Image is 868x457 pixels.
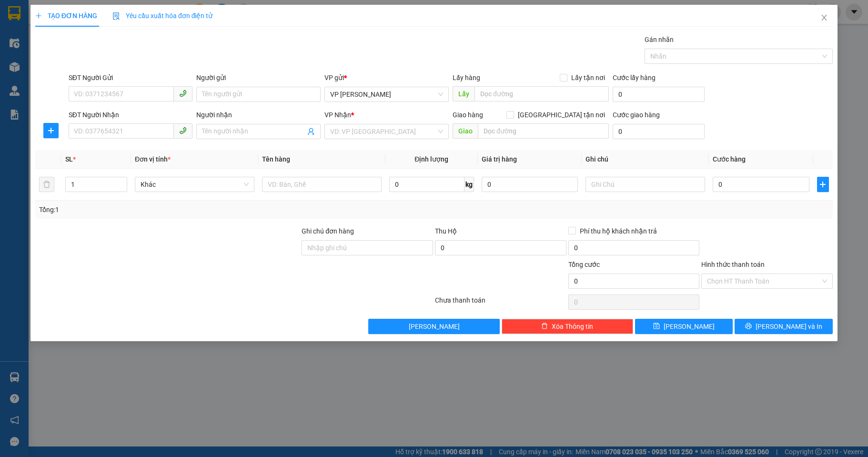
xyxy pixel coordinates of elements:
input: VD: Bàn, Ghế [262,177,382,192]
span: [PERSON_NAME] và In [756,321,822,332]
div: VP gửi [324,72,449,83]
button: [PERSON_NAME] [368,319,500,334]
button: delete [39,177,54,192]
span: TẠO ĐƠN HÀNG [35,12,97,20]
div: SĐT Người Gửi [69,72,193,83]
input: Dọc đường [474,86,609,102]
span: Giao [453,123,478,139]
span: SL [65,155,73,163]
span: Xóa Thông tin [552,321,593,332]
span: Tổng cước [568,261,600,268]
input: Ghi Chú [585,177,705,192]
span: Lấy tận nơi [567,72,609,83]
input: Cước giao hàng [613,124,705,139]
span: [PERSON_NAME] [409,321,460,332]
span: user-add [307,128,315,135]
label: Gán nhãn [645,36,674,43]
input: Cước lấy hàng [613,87,705,102]
span: Lấy hàng [453,74,480,81]
div: Người nhận [196,110,321,120]
span: printer [745,323,752,330]
button: printer[PERSON_NAME] và In [735,319,833,334]
button: plus [43,123,59,138]
span: VP Nguyễn Quốc Trị [330,87,443,102]
div: SĐT Người Nhận [69,110,193,120]
span: [PERSON_NAME] [664,321,715,332]
label: Cước giao hàng [613,111,660,119]
span: Phí thu hộ khách nhận trả [576,226,661,236]
span: phone [179,127,187,134]
button: save[PERSON_NAME] [635,319,733,334]
span: delete [541,323,548,330]
span: Lấy [453,86,474,102]
span: save [653,323,660,330]
div: Tổng: 1 [39,204,335,215]
span: Yêu cầu xuất hóa đơn điện tử [112,12,213,20]
span: VP Nhận [324,111,351,119]
span: plus [35,12,42,19]
span: Đơn vị tính [135,155,171,163]
span: plus [44,127,58,134]
span: Khác [141,177,249,192]
label: Ghi chú đơn hàng [302,227,354,235]
span: kg [464,177,474,192]
span: Tên hàng [262,155,290,163]
input: 0 [482,177,578,192]
span: close [820,14,828,21]
label: Hình thức thanh toán [701,261,765,268]
button: Close [811,5,838,31]
span: [GEOGRAPHIC_DATA] tận nơi [514,110,609,120]
span: plus [818,181,829,188]
span: Cước hàng [713,155,746,163]
button: plus [817,177,829,192]
span: phone [179,90,187,97]
img: icon [112,12,120,20]
span: Giá trị hàng [482,155,517,163]
div: Chưa thanh toán [434,295,567,312]
input: Dọc đường [478,123,609,139]
span: Giao hàng [453,111,483,119]
span: Thu Hộ [435,227,457,235]
button: deleteXóa Thông tin [502,319,633,334]
label: Cước lấy hàng [613,74,656,81]
div: Người gửi [196,72,321,83]
span: Định lượng [414,155,448,163]
th: Ghi chú [582,150,709,169]
input: Ghi chú đơn hàng [302,240,433,255]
